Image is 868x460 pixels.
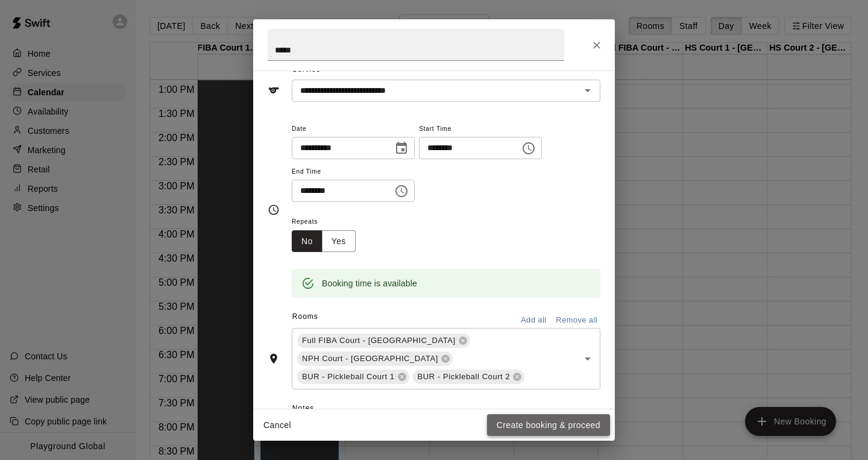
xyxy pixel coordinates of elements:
button: Remove all [553,311,600,330]
button: Open [579,82,596,99]
button: Cancel [258,414,297,436]
svg: Rooms [268,353,280,365]
button: Choose date, selected date is Aug 23, 2025 [389,136,414,160]
button: Choose time, selected time is 7:00 PM [389,179,414,203]
span: Notes [292,399,600,418]
button: Add all [514,311,553,330]
span: BUR - Pickleball Court 2 [413,371,515,383]
button: Choose time, selected time is 11:00 AM [517,136,541,160]
span: Date [292,121,415,137]
button: Yes [322,230,356,253]
span: BUR - Pickleball Court 1 [297,371,400,383]
span: Full FIBA Court - [GEOGRAPHIC_DATA] [297,335,461,347]
svg: Service [268,84,280,96]
div: BUR - Pickleball Court 1 [297,370,409,384]
span: End Time [292,164,415,180]
span: NPH Court - [GEOGRAPHIC_DATA] [297,353,443,365]
span: Rooms [292,312,318,321]
svg: Timing [268,204,280,216]
button: Create booking & proceed [487,414,610,436]
span: Repeats [292,214,365,230]
div: outlined button group [292,230,356,253]
span: Start Time [419,121,542,137]
div: Booking time is available [322,273,417,294]
button: No [292,230,322,253]
button: Open [579,350,596,367]
div: BUR - Pickleball Court 2 [413,370,525,384]
div: Full FIBA Court - [GEOGRAPHIC_DATA] [297,333,470,348]
div: NPH Court - [GEOGRAPHIC_DATA] [297,351,453,366]
span: Service [292,65,321,74]
button: Close [586,34,608,56]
